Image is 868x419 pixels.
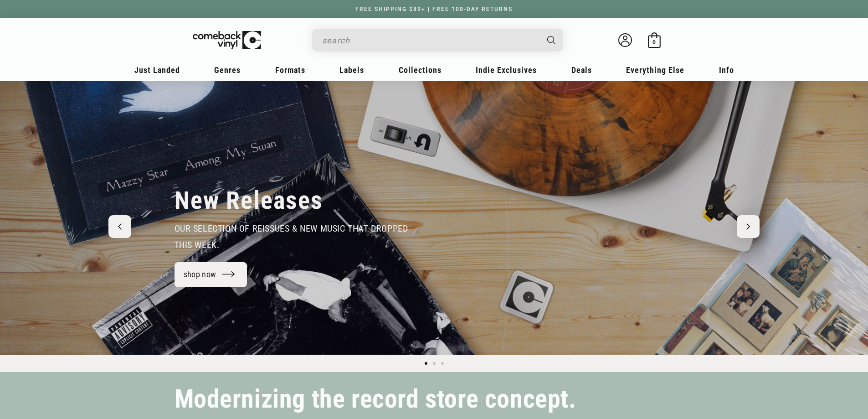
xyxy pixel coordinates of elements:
[346,6,522,12] a: FREE SHIPPING $89+ | FREE 100-DAY RETURNS
[339,65,364,75] span: Labels
[275,65,305,75] span: Formats
[737,215,760,238] button: Next slide
[134,65,180,75] span: Just Landed
[312,29,563,52] div: Search
[214,65,241,75] span: Genres
[399,65,442,75] span: Collections
[422,359,430,367] button: Load slide 1 of 3
[322,31,538,50] input: search
[175,186,323,216] h2: New Releases
[108,215,131,238] button: Previous slide
[175,223,408,250] span: our selection of reissues & new music that dropped this week.
[652,39,656,46] span: 0
[430,359,438,367] button: Load slide 2 of 3
[719,65,734,75] span: Info
[571,65,592,75] span: Deals
[626,65,684,75] span: Everything Else
[175,262,247,287] a: shop now
[476,65,537,75] span: Indie Exclusives
[175,388,576,410] h2: Modernizing the record store concept.
[438,359,447,367] button: Load slide 3 of 3
[539,29,564,52] button: Search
